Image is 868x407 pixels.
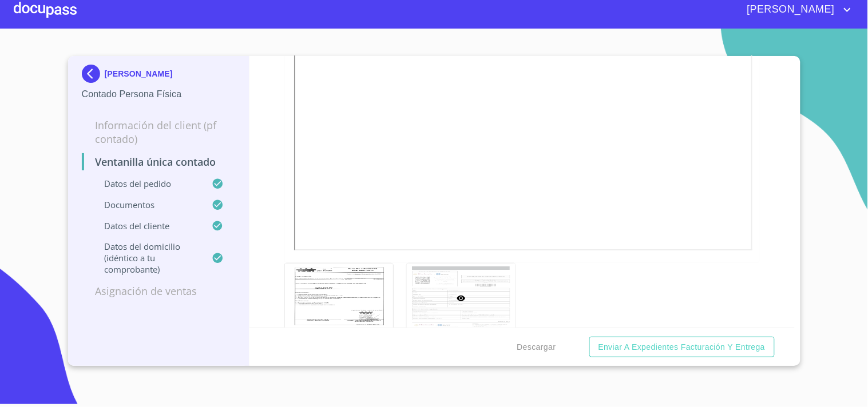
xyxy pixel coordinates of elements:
[82,284,236,298] p: Asignación de Ventas
[513,337,561,358] button: Descargar
[589,337,775,358] button: Enviar a Expedientes Facturación y Entrega
[82,220,212,232] p: Datos del cliente
[82,199,212,210] p: Documentos
[739,1,854,19] button: account of current user
[82,65,236,87] div: [PERSON_NAME]
[517,340,556,354] span: Descargar
[599,340,766,354] span: Enviar a Expedientes Facturación y Entrega
[82,241,212,275] p: Datos del domicilio (idéntico a tu comprobante)
[105,69,173,78] p: [PERSON_NAME]
[285,264,394,333] img: Constancia de situación fiscal
[82,178,212,189] p: Datos del pedido
[82,87,236,101] p: Contado Persona Física
[739,1,841,19] span: [PERSON_NAME]
[82,65,105,83] img: Docupass spot blue
[82,118,236,146] p: Información del Client (PF contado)
[82,155,236,169] p: Ventanilla única contado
